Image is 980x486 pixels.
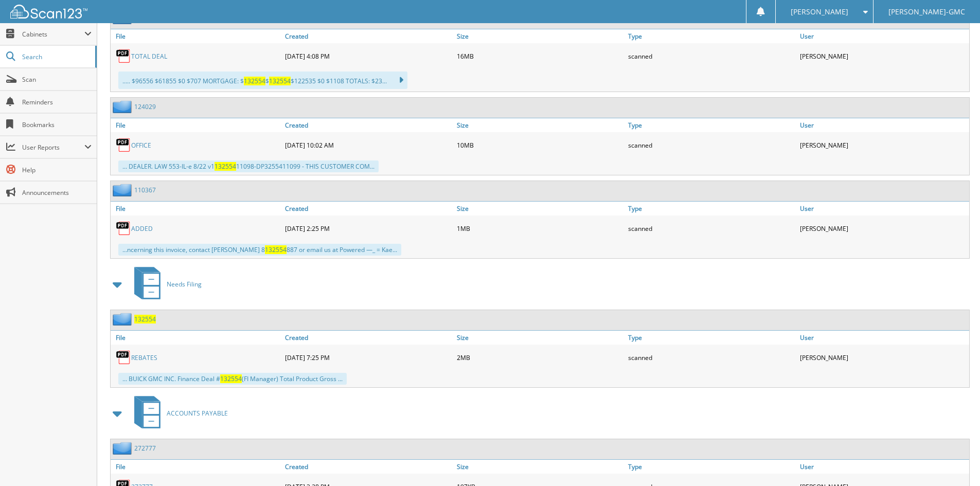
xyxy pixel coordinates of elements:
a: Created [282,29,454,43]
a: REBATES [131,353,157,362]
a: Needs Filing [128,264,202,304]
div: scanned [626,218,797,239]
img: folder2.png [113,442,134,455]
div: 1MB [454,218,626,239]
img: PDF.png [116,48,131,64]
a: Created [282,331,454,345]
span: 132554 [265,245,287,254]
a: Type [626,331,797,345]
div: [PERSON_NAME] [797,347,969,368]
img: folder2.png [113,100,134,113]
span: Help [22,166,92,174]
div: [DATE] 10:02 AM [282,135,454,155]
a: Size [454,331,626,345]
div: ... BUICK GMC INC. Finance Deal # (FI Manager) Total Product Gross ... [118,373,347,385]
span: [PERSON_NAME]-GMC [888,9,965,15]
div: scanned [626,347,797,368]
a: ADDED [131,224,153,233]
a: User [797,460,969,474]
iframe: Chat Widget [929,437,980,486]
a: File [111,460,282,474]
a: User [797,29,969,43]
a: Size [454,29,626,43]
a: Size [454,460,626,474]
span: Needs Filing [167,280,202,289]
a: Created [282,202,454,215]
a: 132554 [134,315,156,323]
span: Bookmarks [22,120,92,129]
span: Announcements [22,188,92,197]
a: User [797,331,969,345]
span: 132554 [215,162,236,171]
span: Cabinets [22,30,84,39]
div: [PERSON_NAME] [797,135,969,155]
span: Scan [22,75,92,84]
div: 2MB [454,347,626,368]
img: PDF.png [116,350,131,365]
a: Size [454,118,626,132]
a: Type [626,202,797,215]
div: [DATE] 7:25 PM [282,347,454,368]
a: File [111,202,282,215]
span: Reminders [22,98,92,106]
a: TOTAL DEAL [131,52,167,61]
a: Created [282,460,454,474]
a: Type [626,29,797,43]
div: [DATE] 2:25 PM [282,218,454,239]
span: 132554 [269,77,291,85]
span: 132554 [244,77,265,85]
span: [PERSON_NAME] [791,9,848,15]
a: File [111,29,282,43]
div: ... DEALER. LAW 553-IL-e 8/22 v1 11098-DP3255411099 - THIS CUSTOMER COM... [118,160,379,172]
a: ACCOUNTS PAYABLE [128,393,228,434]
a: 110367 [134,186,156,194]
div: scanned [626,46,797,66]
a: 124029 [134,102,156,111]
div: 10MB [454,135,626,155]
a: User [797,202,969,215]
div: ...ncerning this invoice, contact [PERSON_NAME] 8 887 or email us at Powered —_ = Kae... [118,244,401,256]
img: folder2.png [113,184,134,196]
a: Size [454,202,626,215]
a: OFFICE [131,141,151,150]
img: folder2.png [113,313,134,326]
a: User [797,118,969,132]
img: PDF.png [116,221,131,236]
div: [PERSON_NAME] [797,46,969,66]
a: Created [282,118,454,132]
img: scan123-logo-white.svg [10,5,87,19]
div: [DATE] 4:08 PM [282,46,454,66]
div: [PERSON_NAME] [797,218,969,239]
span: ACCOUNTS PAYABLE [167,409,228,418]
a: File [111,118,282,132]
div: scanned [626,135,797,155]
span: User Reports [22,143,84,152]
span: Search [22,52,90,61]
span: 132554 [220,374,242,383]
a: Type [626,460,797,474]
div: 16MB [454,46,626,66]
div: ..... $96556 $61855 $0 $707 MORTGAGE: $ $ $122535 $0 $1108 TOTALS: $23... [118,71,407,89]
a: 272777 [134,444,156,453]
a: File [111,331,282,345]
img: PDF.png [116,137,131,153]
a: Type [626,118,797,132]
